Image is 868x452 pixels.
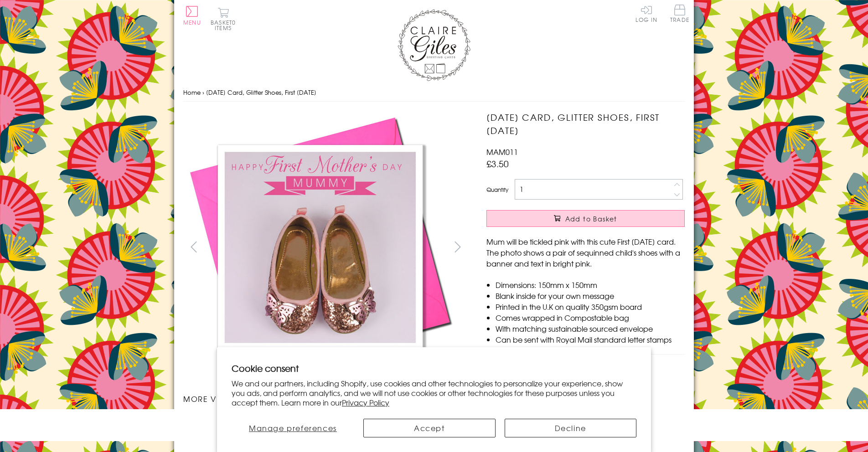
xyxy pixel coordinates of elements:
li: With matching sustainable sourced envelope [496,323,685,334]
button: Basket0 items [211,7,236,31]
li: Can be sent with Royal Mail standard letter stamps [496,334,685,345]
span: Add to Basket [565,214,617,223]
span: MAM011 [486,146,518,157]
a: Trade [670,5,689,24]
p: Mum will be tickled pink with this cute First [DATE] card. The photo shows a pair of sequinned ch... [486,236,685,269]
li: Printed in the U.K on quality 350gsm board [496,301,685,312]
li: Comes wrapped in Compostable bag [496,312,685,323]
nav: breadcrumbs [183,83,685,102]
span: Trade [670,5,689,22]
label: Quantity [486,185,508,194]
span: Menu [183,18,201,26]
button: prev [183,236,204,257]
span: £3.50 [486,157,509,170]
button: next [448,236,468,257]
img: Claire Giles Greetings Cards [398,9,470,81]
span: › [202,88,204,97]
button: Menu [183,6,201,25]
h1: [DATE] Card, Glitter Shoes, First [DATE] [486,111,685,137]
li: Dimensions: 150mm x 150mm [496,279,685,290]
h2: Cookie consent [232,362,636,375]
button: Manage preferences [232,419,354,437]
a: Log In [635,5,657,22]
li: Blank inside for your own message [496,290,685,301]
button: Add to Basket [486,210,685,227]
h3: More views [183,393,468,404]
a: Privacy Policy [342,397,389,408]
span: [DATE] Card, Glitter Shoes, First [DATE] [206,88,316,97]
img: Mother's Day Card, Glitter Shoes, First Mother's Day [183,111,457,384]
p: We and our partners, including Shopify, use cookies and other technologies to personalize your ex... [232,379,636,407]
button: Accept [363,419,496,437]
button: Decline [505,419,637,437]
span: 0 items [215,18,236,32]
a: Home [183,88,201,97]
span: Manage preferences [249,422,337,433]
